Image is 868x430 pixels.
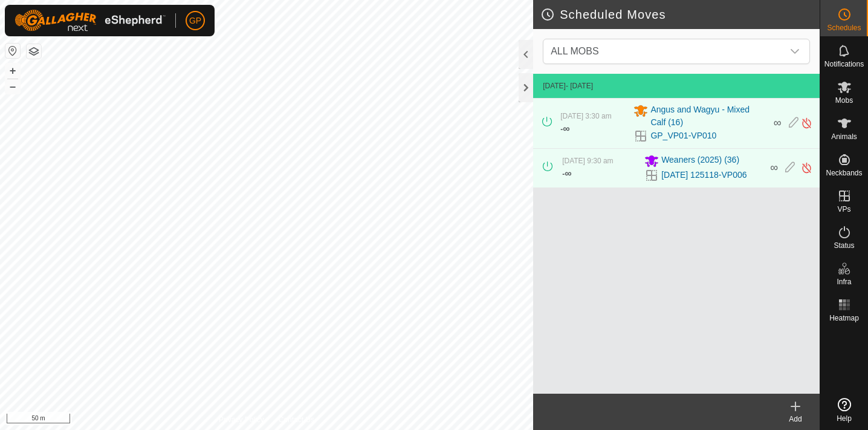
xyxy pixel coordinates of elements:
div: dropdown trigger [783,39,807,64]
span: ∞ [565,168,571,178]
span: [DATE] 3:30 am [560,112,611,120]
div: - [562,166,571,181]
span: Schedules [827,24,861,31]
span: Help [837,415,852,422]
span: GP [189,15,201,27]
button: Reset Map [5,44,20,58]
span: Heatmap [829,314,859,322]
div: Add [771,414,820,425]
span: ∞ [770,161,778,174]
button: + [5,64,20,78]
span: Animals [831,133,857,140]
a: Contact Us [279,414,314,425]
span: VPs [837,206,850,213]
span: ALL MOBS [551,46,598,56]
span: Neckbands [826,169,862,177]
span: [DATE] 9:30 am [562,157,613,165]
a: Help [820,393,868,427]
div: - [560,122,569,136]
a: Privacy Policy [219,414,264,425]
a: GP_VP01-VP010 [650,129,716,142]
h2: Scheduled Moves [540,7,820,22]
span: ALL MOBS [546,39,783,64]
span: Status [834,242,854,249]
span: Notifications [824,60,864,68]
span: ∞ [774,117,782,129]
a: [DATE] 125118-VP006 [661,169,747,181]
span: [DATE] [543,82,566,90]
span: Infra [837,278,851,285]
img: Turn off schedule move [801,117,812,129]
button: – [5,79,20,94]
span: Weaners (2025) (36) [661,154,739,168]
img: Turn off schedule move [801,161,812,174]
span: Mobs [835,97,853,104]
span: Angus and Wagyu - Mixed Calf (16) [650,103,766,129]
span: - [DATE] [566,82,593,90]
img: Gallagher Logo [15,10,166,31]
button: Map Layers [27,44,41,59]
span: ∞ [563,123,569,134]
